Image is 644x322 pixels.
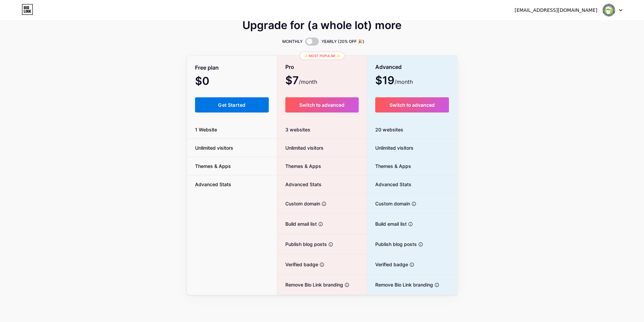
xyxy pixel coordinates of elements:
[367,220,407,227] span: Build email list
[218,102,245,108] span: Get Started
[277,220,317,227] span: Build email list
[187,126,225,133] span: 1 Website
[277,261,318,268] span: Verified badge
[277,144,324,151] span: Unlimited visitors
[321,38,364,45] span: YEARLY (20% OFF 🎉)
[367,241,417,248] span: Publish blog posts
[187,181,239,188] span: Advanced Stats
[367,144,413,151] span: Unlimited visitors
[277,241,327,248] span: Publish blog posts
[299,78,317,86] span: /month
[375,97,449,113] button: Switch to advanced
[367,181,411,188] span: Advanced Stats
[367,261,408,268] span: Verified badge
[367,121,457,139] div: 20 websites
[195,62,219,74] span: Free plan
[277,181,321,188] span: Advanced Stats
[395,78,413,86] span: /month
[367,163,411,170] span: Themes & Apps
[285,97,359,113] button: Switch to advanced
[277,163,321,170] span: Themes & Apps
[602,4,615,17] img: 911smtucuman
[375,76,413,86] span: $19
[367,281,433,288] span: Remove Bio Link branding
[389,102,435,108] span: Switch to advanced
[187,163,239,170] span: Themes & Apps
[285,61,294,73] span: Pro
[187,144,241,151] span: Unlimited visitors
[277,281,343,288] span: Remove Bio Link branding
[367,200,410,207] span: Custom domain
[195,77,228,86] span: $0
[375,61,402,73] span: Advanced
[285,76,317,86] span: $7
[242,21,402,29] span: Upgrade for (a whole lot) more
[300,52,344,60] div: ✨ Most popular ✨
[515,7,597,14] div: [EMAIL_ADDRESS][DOMAIN_NAME]
[277,200,320,207] span: Custom domain
[195,97,269,113] button: Get Started
[277,121,367,139] div: 3 websites
[299,102,344,108] span: Switch to advanced
[282,38,303,45] span: MONTHLY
